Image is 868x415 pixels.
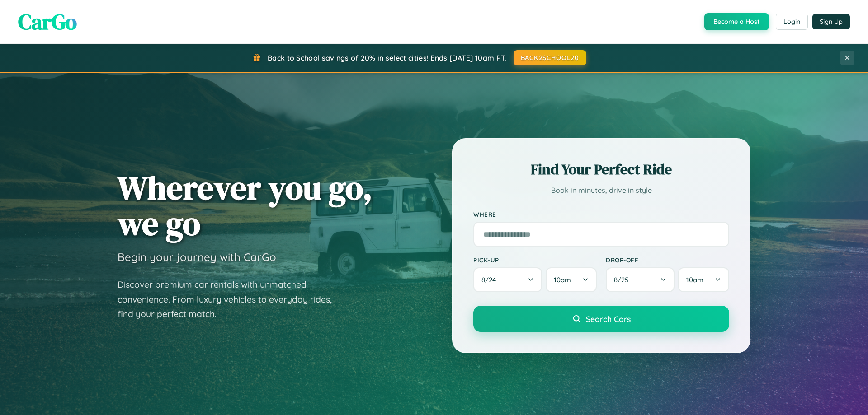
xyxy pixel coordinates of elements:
button: Sign Up [812,14,850,29]
h1: Wherever you go, we go [118,170,373,241]
span: Back to School savings of 20% in select cities! Ends [DATE] 10am PT. [268,53,506,62]
button: 8/25 [606,267,675,292]
button: Become a Host [704,13,769,30]
label: Where [473,210,729,218]
h2: Find Your Perfect Ride [473,159,729,179]
button: 10am [546,267,597,292]
label: Drop-off [606,256,729,264]
p: Discover premium car rentals with unmatched convenience. From luxury vehicles to everyday rides, ... [118,277,344,322]
span: CarGo [18,7,77,37]
label: Pick-up [473,256,597,264]
button: BACK2SCHOOL20 [514,50,586,65]
h3: Begin your journey with CarGo [118,250,276,264]
span: 8 / 24 [481,275,500,284]
span: 10am [554,275,571,284]
p: Book in minutes, drive in style [473,184,729,197]
button: 8/24 [473,267,542,292]
button: 10am [678,267,729,292]
span: 10am [686,275,703,284]
span: 8 / 25 [614,275,633,284]
span: Search Cars [586,314,631,324]
button: Login [776,14,808,30]
button: Search Cars [473,306,729,332]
